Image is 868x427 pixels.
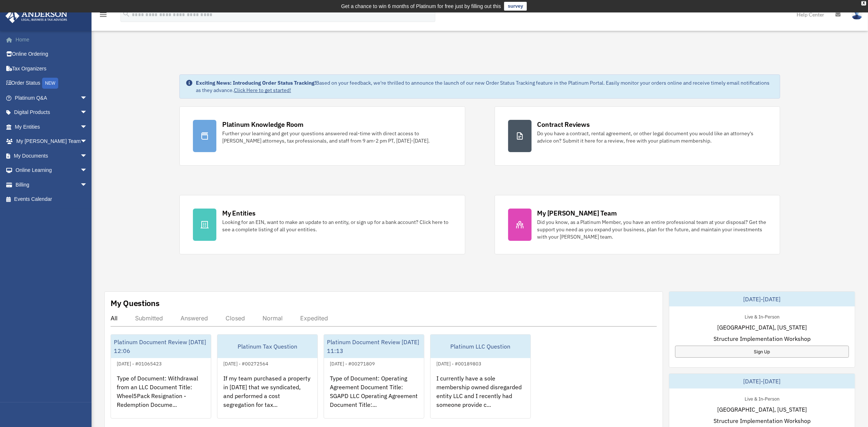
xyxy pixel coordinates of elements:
div: Contract Reviews [537,120,590,129]
i: search [122,10,130,18]
div: Do you have a contract, rental agreement, or other legal document you would like an attorney's ad... [537,130,767,144]
div: NEW [42,78,58,89]
div: My [PERSON_NAME] Team [537,209,617,218]
a: Platinum Knowledge Room Further your learning and get your questions answered real-time with dire... [179,106,465,166]
a: Home [5,32,98,47]
div: [DATE] - #00189803 [431,359,487,367]
div: [DATE] - #00272564 [217,359,274,367]
div: Answered [180,314,208,322]
div: Platinum Document Review [DATE] 12:06 [111,335,211,358]
span: arrow_drop_down [80,91,95,106]
a: survey [504,2,527,11]
div: Platinum Document Review [DATE] 11:13 [324,335,424,358]
span: arrow_drop_down [80,163,95,178]
a: Digital Productsarrow_drop_down [5,105,98,120]
span: [GEOGRAPHIC_DATA], [US_STATE] [717,323,807,332]
div: close [861,1,866,5]
div: Expedited [300,314,328,322]
div: Type of Document: Operating Agreement Document Title: SGAPD LLC Operating Agreement Document Titl... [324,368,424,425]
a: My Entities Looking for an EIN, want to make an update to an entity, or sign up for a bank accoun... [179,195,465,254]
a: Platinum Document Review [DATE] 11:13[DATE] - #00271809Type of Document: Operating Agreement Docu... [324,334,424,419]
div: Live & In-Person [739,312,785,320]
div: Platinum LLC Question [431,335,530,358]
a: Contract Reviews Do you have a contract, rental agreement, or other legal document you would like... [495,106,780,166]
div: All [111,314,118,322]
div: Platinum Tax Question [217,335,317,358]
span: [GEOGRAPHIC_DATA], [US_STATE] [717,405,807,414]
a: Platinum Q&Aarrow_drop_down [5,91,98,105]
a: menu [99,13,108,19]
span: Structure Implementation Workshop [714,416,811,425]
div: Closed [226,314,245,322]
div: I currently have a sole membership owned disregarded entity LLC and I recently had someone provid... [431,368,530,425]
div: [DATE]-[DATE] [669,374,855,389]
div: Normal [262,314,283,322]
a: Platinum Tax Question[DATE] - #00272564If my team purchased a property in [DATE] that we syndicat... [217,334,318,419]
div: Live & In-Person [739,394,785,402]
a: Tax Organizers [5,61,98,76]
div: [DATE]-[DATE] [669,292,855,306]
div: Further your learning and get your questions answered real-time with direct access to [PERSON_NAM... [222,130,451,144]
a: Online Learningarrow_drop_down [5,163,98,178]
a: My Documentsarrow_drop_down [5,148,98,163]
div: My Questions [111,298,160,309]
a: Sign Up [675,346,849,358]
a: Order StatusNEW [5,76,98,91]
strong: Exciting News: Introducing Order Status Tracking! [196,80,316,86]
img: User Pic [852,9,863,20]
div: [DATE] - #00271809 [324,359,381,367]
span: Structure Implementation Workshop [714,334,811,343]
a: Billingarrow_drop_down [5,177,98,192]
a: Platinum Document Review [DATE] 12:06[DATE] - #01065423Type of Document: Withdrawal from an LLC D... [111,334,211,419]
div: Type of Document: Withdrawal from an LLC Document Title: Wheel5Pack Resignation - Redemption Docu... [111,368,211,425]
div: Based on your feedback, we're thrilled to announce the launch of our new Order Status Tracking fe... [196,79,774,94]
span: arrow_drop_down [80,134,95,149]
a: Events Calendar [5,192,98,207]
div: Did you know, as a Platinum Member, you have an entire professional team at your disposal? Get th... [537,218,767,240]
span: arrow_drop_down [80,119,95,135]
span: arrow_drop_down [80,177,95,192]
div: [DATE] - #01065423 [111,359,168,367]
img: Anderson Advisors Platinum Portal [3,9,70,23]
span: arrow_drop_down [80,105,95,120]
div: Looking for an EIN, want to make an update to an entity, or sign up for a bank account? Click her... [222,218,451,233]
div: Submitted [135,314,163,322]
a: Click Here to get started! [234,87,291,93]
span: arrow_drop_down [80,148,95,163]
div: Get a chance to win 6 months of Platinum for free just by filling out this [341,2,501,11]
a: My [PERSON_NAME] Teamarrow_drop_down [5,134,98,149]
a: Online Ordering [5,47,98,62]
a: My [PERSON_NAME] Team Did you know, as a Platinum Member, you have an entire professional team at... [495,195,780,254]
div: Platinum Knowledge Room [222,120,303,129]
a: My Entitiesarrow_drop_down [5,119,98,134]
i: menu [99,10,108,19]
div: If my team purchased a property in [DATE] that we syndicated, and performed a cost segregation fo... [217,368,317,425]
div: My Entities [222,209,255,218]
a: Platinum LLC Question[DATE] - #00189803I currently have a sole membership owned disregarded entit... [430,334,531,419]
